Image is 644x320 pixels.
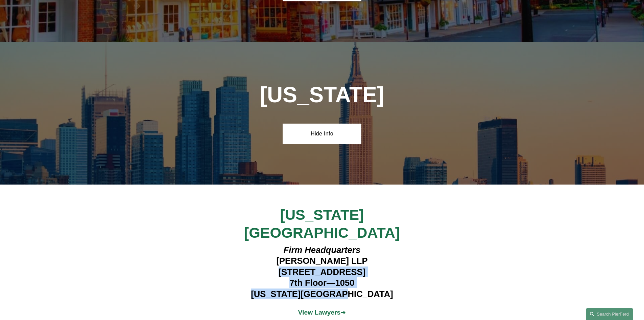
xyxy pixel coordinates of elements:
a: View Lawyers➔ [298,309,346,316]
a: Search this site [586,308,633,320]
h1: [US_STATE] [223,83,421,107]
h4: [PERSON_NAME] LLP [STREET_ADDRESS] 7th Floor—1050 [US_STATE][GEOGRAPHIC_DATA] [223,244,421,299]
span: [US_STATE][GEOGRAPHIC_DATA] [244,207,400,240]
em: Firm Headquarters [284,245,361,255]
span: ➔ [298,309,346,316]
strong: View Lawyers [298,309,341,316]
a: Hide Info [283,124,361,144]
